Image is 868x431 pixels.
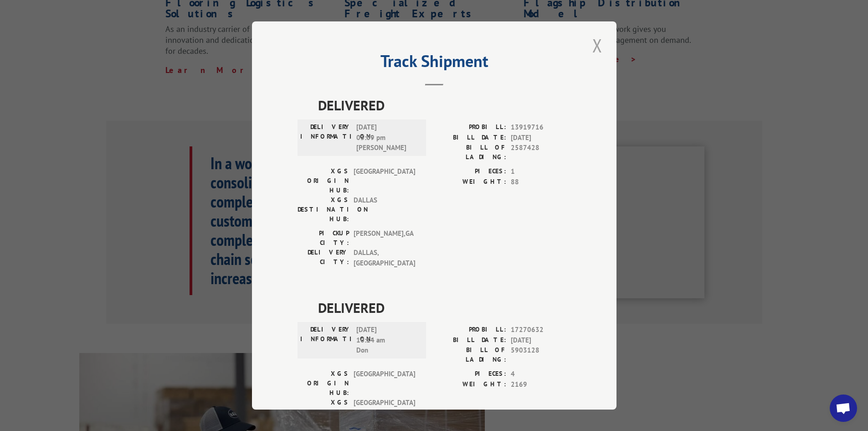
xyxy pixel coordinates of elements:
[298,55,571,72] h2: Track Shipment
[298,166,349,195] label: XGS ORIGIN HUB:
[298,398,349,426] label: XGS DESTINATION HUB:
[354,195,415,224] span: DALLAS
[354,369,415,398] span: [GEOGRAPHIC_DATA]
[511,143,571,162] span: 2587428
[434,122,506,133] label: PROBILL:
[434,133,506,143] label: BILL DATE:
[511,133,571,143] span: [DATE]
[318,95,571,115] span: DELIVERED
[354,248,415,268] span: DALLAS , [GEOGRAPHIC_DATA]
[356,122,418,153] span: [DATE] 03:09 pm [PERSON_NAME]
[511,177,571,187] span: 88
[354,398,415,426] span: [GEOGRAPHIC_DATA]
[434,177,506,187] label: WEIGHT:
[434,335,506,346] label: BILL DATE:
[354,166,415,195] span: [GEOGRAPHIC_DATA]
[434,325,506,335] label: PROBILL:
[511,369,571,379] span: 4
[300,325,352,356] label: DELIVERY INFORMATION:
[300,122,352,153] label: DELIVERY INFORMATION:
[511,166,571,177] span: 1
[298,228,349,248] label: PICKUP CITY:
[298,248,349,268] label: DELIVERY CITY:
[318,297,571,318] span: DELIVERED
[434,166,506,177] label: PIECES:
[434,143,506,162] label: BILL OF LADING:
[511,122,571,133] span: 13919716
[511,335,571,346] span: [DATE]
[434,369,506,379] label: PIECES:
[830,395,857,422] a: Open chat
[356,325,418,356] span: [DATE] 10:14 am Don
[298,369,349,398] label: XGS ORIGIN HUB:
[590,33,605,58] button: Close modal
[511,345,571,364] span: 5903128
[511,379,571,390] span: 2169
[434,379,506,390] label: WEIGHT:
[434,345,506,364] label: BILL OF LADING:
[511,325,571,335] span: 17270632
[298,195,349,224] label: XGS DESTINATION HUB:
[354,228,415,248] span: [PERSON_NAME] , GA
